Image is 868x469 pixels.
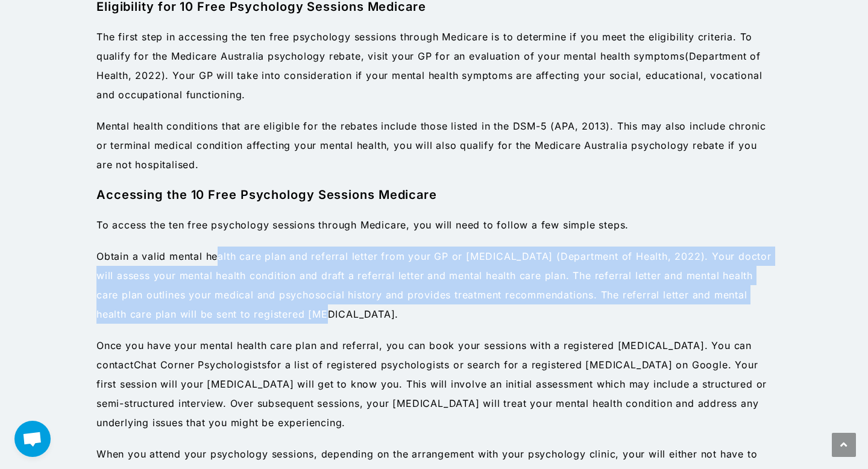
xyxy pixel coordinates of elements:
a: Scroll to the top of the page [832,433,856,457]
h2: Accessing the 10 Free Psychology Sessions Medicare [96,186,772,203]
span: . This may also include chronic or terminal medical condition affecting your mental health, you w... [96,120,766,171]
p: The first step in accessing the ten free psychology sessions through Medicare is to determine if ... [96,27,772,104]
p: Obtain a valid mental health care plan and referral letter from your GP or [MEDICAL_DATA] ( [96,247,772,324]
a: Open chat [14,421,51,457]
span: Department of Health, 2022) [561,250,705,262]
span: PA, 2013) [562,120,610,132]
a: Chat Corner Psychologists [134,359,267,371]
span: . Your GP will take into consideration if your mental health symptoms are affecting your social, ... [96,69,762,101]
p: Mental health conditions that are eligible for the rebates include those listed in the DSM-5 (A [96,116,772,174]
p: Once you have your mental health care plan and referral, you can book your sessions with a regist... [96,336,772,432]
p: To access the ten free psychology sessions through Medicare, you will need to follow a few simple... [96,215,772,234]
span: . [242,89,245,101]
